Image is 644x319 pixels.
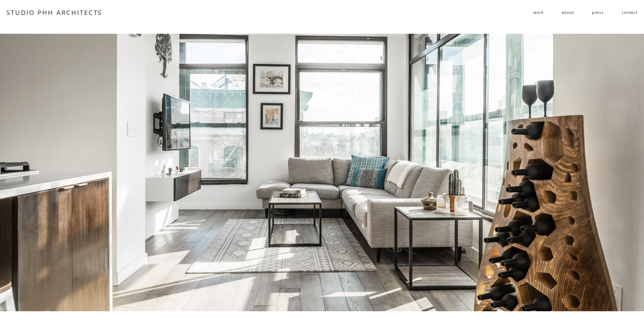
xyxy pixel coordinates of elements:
[533,7,544,17] span: work
[562,7,574,18] a: about
[533,7,544,18] a: folder dropdown
[622,7,638,18] a: contact
[592,7,604,18] a: press
[6,8,102,17] a: STUDIO PHH ARCHITECTS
